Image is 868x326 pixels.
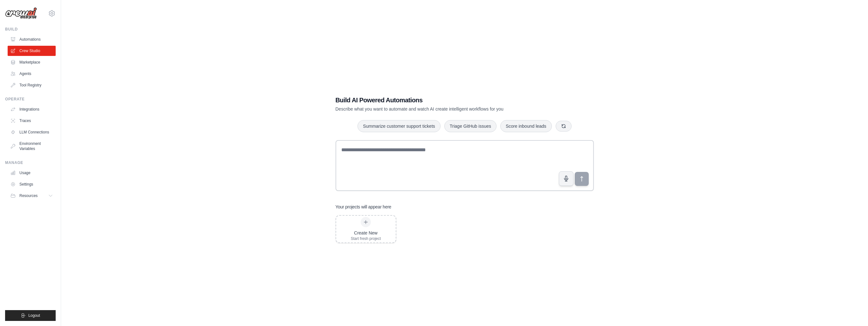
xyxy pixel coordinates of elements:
h1: Build AI Powered Automations [336,96,549,105]
a: Tool Registry [8,80,56,90]
p: Describe what you want to automate and watch AI create intelligent workflows for you [336,106,549,112]
span: Logout [28,313,40,318]
a: Crew Studio [8,46,56,56]
button: Summarize customer support tickets [358,120,440,132]
div: Operate [5,97,56,102]
a: LLM Connections [8,127,56,137]
div: Manage [5,160,56,165]
a: Traces [8,116,56,126]
a: Marketplace [8,57,56,67]
a: Environment Variables [8,139,56,154]
a: Agents [8,69,56,79]
h3: Your projects will appear here [336,204,392,210]
div: Build [5,27,56,32]
div: Start fresh project [351,236,381,241]
button: Click to speak your automation idea [559,171,573,186]
button: Score inbound leads [500,120,552,132]
a: Integrations [8,104,56,114]
a: Automations [8,34,56,44]
span: Resources [19,193,38,198]
button: Triage GitHub issues [444,120,496,132]
button: Resources [8,191,56,201]
button: Get new suggestions [556,121,572,132]
button: Logout [5,310,56,321]
img: Logo [5,7,37,19]
div: Create New [351,230,381,236]
a: Usage [8,168,56,178]
a: Settings [8,179,56,189]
